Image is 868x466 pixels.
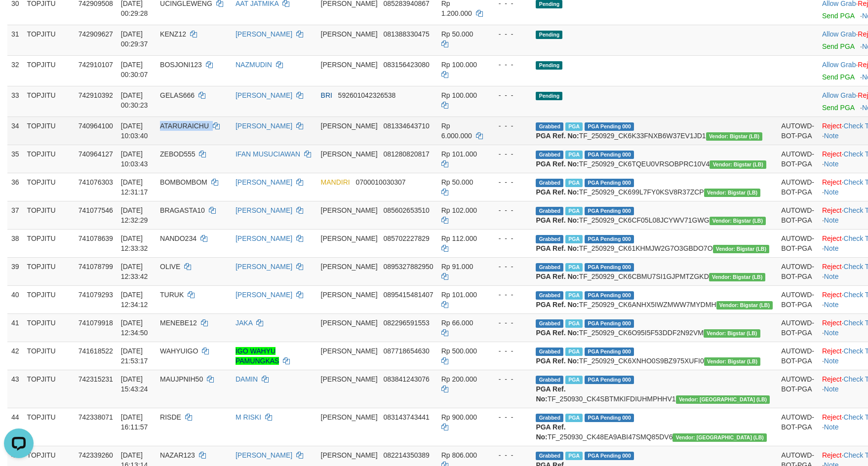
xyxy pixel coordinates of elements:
span: [DATE] 15:43:24 [121,375,148,393]
a: [PERSON_NAME] [236,291,292,299]
td: 32 [7,55,23,86]
span: Copy 083841243076 to clipboard [383,375,429,383]
span: [DATE] 12:33:32 [121,234,148,252]
span: Grabbed [536,179,563,187]
span: Vendor URL: https://dashboard.q2checkout.com/secure [716,301,773,310]
span: Grabbed [536,376,563,384]
div: - - - [491,262,528,272]
span: Vendor URL: https://dashboard.q2checkout.com/secure [676,395,770,404]
td: 40 [7,285,23,313]
td: 41 [7,313,23,342]
div: - - - [491,290,528,300]
span: 741077546 [79,206,113,214]
span: Marked by bjqdanil [565,376,583,384]
b: PGA Ref. No: [536,357,579,365]
div: - - - [491,233,528,243]
td: 35 [7,145,23,173]
a: DAMIN [236,375,258,383]
span: MANDIRI [321,178,350,186]
td: AUTOWD-BOT-PGA [777,145,818,173]
span: [DATE] 00:29:37 [121,30,148,48]
a: NAZMUDIN [236,61,272,69]
span: PGA Pending [585,319,634,328]
span: PGA Pending [585,179,634,187]
a: [PERSON_NAME] [236,234,292,242]
td: TF_250930_CK4SBTMKIFDIUHMPHHV1 [532,370,777,408]
td: TOPJITU [23,25,75,55]
span: Marked by bjqwili [565,122,583,131]
a: Note [824,385,839,393]
a: Allow Grab [822,30,856,38]
span: [PERSON_NAME] [321,234,378,242]
span: Rp 100.000 [441,61,477,69]
span: · [822,30,858,38]
span: [DATE] 12:31:17 [121,178,148,196]
span: Vendor URL: https://dashboard.q2checkout.com/secure [704,189,761,197]
a: Reject [822,150,842,158]
span: Rp 100.000 [441,91,477,99]
span: [DATE] 21:53:17 [121,347,148,365]
td: TOPJITU [23,257,75,285]
b: PGA Ref. No: [536,385,565,403]
div: - - - [491,90,528,100]
a: Allow Grab [822,91,856,99]
span: Pending [536,61,562,70]
td: TF_250929_CK6CBMU7SI1GJPMTZGKD [532,257,777,285]
a: Send PGA [822,104,854,112]
td: 38 [7,229,23,257]
a: [PERSON_NAME] [236,178,292,186]
span: Copy 085602653510 to clipboard [383,206,429,214]
span: Grabbed [536,151,563,159]
a: JAKA [236,319,252,327]
span: Copy 081388330475 to clipboard [383,30,429,38]
span: ATARURAICHU [160,122,209,130]
a: Reject [822,178,842,186]
span: PGA Pending [585,414,634,422]
span: [DATE] 16:11:57 [121,413,148,431]
span: Marked by bjqdanil [565,235,583,243]
a: Reject [822,451,842,459]
a: Reject [822,206,842,214]
a: Note [824,160,839,168]
td: TF_250929_CK6ANHX5IWZMWW7MYDMH [532,285,777,313]
td: 39 [7,257,23,285]
span: Rp 200.000 [441,375,477,383]
a: IGO WAHYU PAMUNGKAS [236,347,279,365]
a: Send PGA [822,12,854,20]
td: TOPJITU [23,55,75,86]
b: PGA Ref. No: [536,132,579,140]
span: 741618522 [79,347,113,355]
span: TURUK [160,291,184,299]
span: Marked by bjqdanil [565,207,583,215]
span: [DATE] 10:03:40 [121,122,148,140]
span: Vendor URL: https://dashboard.q2checkout.com/secure [672,433,767,442]
td: AUTOWD-BOT-PGA [777,342,818,370]
div: - - - [491,29,528,39]
td: TOPJITU [23,313,75,342]
td: TF_250929_CK6XNHO0S9BZ975XUFI0 [532,342,777,370]
span: Copy 083156423080 to clipboard [383,61,429,69]
span: Grabbed [536,122,563,131]
b: PGA Ref. No: [536,188,579,196]
td: TF_250929_CK61KHMJW2G7O3GBDO7O [532,229,777,257]
a: Note [824,272,839,280]
td: TOPJITU [23,145,75,173]
td: AUTOWD-BOT-PGA [777,116,818,145]
td: AUTOWD-BOT-PGA [777,313,818,342]
div: - - - [491,177,528,187]
span: [DATE] 12:33:42 [121,263,148,280]
span: [PERSON_NAME] [321,319,378,327]
div: - - - [491,346,528,356]
span: 741079293 [79,291,113,299]
span: [DATE] 10:03:43 [121,150,148,168]
span: Marked by bjqwili [565,151,583,159]
span: Rp 101.000 [441,150,477,158]
span: Copy 0895327882950 to clipboard [383,263,433,271]
td: AUTOWD-BOT-PGA [777,173,818,201]
span: 741078639 [79,234,113,242]
span: 742909627 [79,30,113,38]
div: - - - [491,412,528,422]
span: Copy 081334643710 to clipboard [383,122,429,130]
b: PGA Ref. No: [536,329,579,337]
span: NANDO234 [160,234,197,242]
